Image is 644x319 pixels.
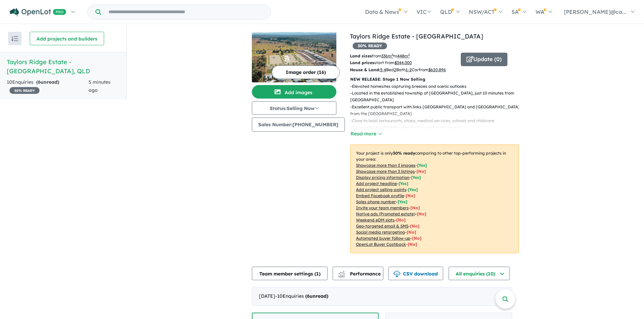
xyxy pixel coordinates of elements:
[350,90,524,104] p: - Located in the established township of [GEOGRAPHIC_DATA], just 10 minutes from [GEOGRAPHIC_DATA]
[410,223,420,229] span: [No]
[395,60,412,65] u: $ 344,000
[408,242,417,247] span: [No]
[408,53,410,57] sup: 2
[356,242,406,247] u: OpenLot Buyer Cashback
[356,199,396,204] u: Sales phone number
[252,32,336,82] img: Taylors Ridge Estate - Walloon
[356,193,404,198] u: Embed Facebook profile
[391,53,393,57] sup: 2
[410,205,420,210] span: [ No ]
[353,43,387,49] span: 30 % READY
[356,163,415,168] u: Showcase more than 3 images
[338,273,345,277] img: bar-chart.svg
[252,85,336,99] button: Add images
[350,104,524,117] p: - Excellent public transport with links [GEOGRAPHIC_DATA] and [GEOGRAPHIC_DATA] from the [GEOGRAP...
[305,293,328,299] strong: ( unread)
[356,223,408,229] u: Geo-targeted email & SMS
[9,87,40,94] span: 30 % READY
[461,53,507,66] button: Update (0)
[89,79,111,93] span: 5 minutes ago
[7,78,89,95] div: 10 Enquir ies
[356,181,397,186] u: Add project headline
[275,293,328,299] span: - 10 Enquir ies
[393,151,415,156] b: 30 % ready
[252,101,336,115] button: Status:Selling Now
[356,217,395,222] u: Weekend eDM slots
[350,67,380,72] b: House & Land:
[350,32,483,40] a: Taylors Ridge Estate - [GEOGRAPHIC_DATA]
[11,36,18,41] img: sort.svg
[449,267,510,280] button: All enquiries (10)
[356,236,410,241] u: Automated buyer follow-up
[356,187,406,192] u: Add project selling-points
[356,175,409,180] u: Display pricing information
[350,53,456,59] p: from
[307,293,310,299] span: 6
[252,117,345,132] button: Sales Number:[PHONE_NUMBER]
[356,230,405,235] u: Social media retargeting
[380,67,386,72] u: 3-4
[350,76,519,83] p: NEW RELEASE: Stage 1 Now Selling
[388,267,443,280] button: CSV download
[350,144,519,253] p: Your project is only comparing to other top-performing projects in your area: - - - - - - - - - -...
[339,271,381,277] span: Performance
[30,32,104,45] button: Add projects and builders
[350,60,374,65] b: Land prices
[10,8,66,17] img: Openlot PRO Logo White
[412,236,422,241] span: [No]
[38,79,41,85] span: 6
[350,130,382,138] button: Read more
[338,271,344,274] img: line-chart.svg
[333,267,383,280] button: Performance
[416,169,426,174] span: [ No ]
[252,287,512,306] div: [DATE]
[356,211,415,216] u: Native ads (Promoted estate)
[350,124,524,131] p: - Surrounded by Neighbourhood parks and green spaces
[350,117,524,124] p: - Close to local restaurants, shops, medical services, schools and childcare
[397,53,410,58] u: 448 m
[394,67,396,72] u: 2
[7,57,120,76] h5: Taylors Ridge Estate - [GEOGRAPHIC_DATA] , QLD
[411,175,421,180] span: [ Yes ]
[252,267,328,280] button: Team member settings (1)
[350,53,372,58] b: Land sizes
[398,199,407,204] span: [ Yes ]
[381,53,393,58] u: 336 m
[564,8,626,15] span: [PERSON_NAME]@ca...
[396,217,406,222] span: [No]
[408,187,418,192] span: [ Yes ]
[102,5,269,19] input: Try estate name, suburb, builder or developer
[407,230,416,235] span: [No]
[417,163,427,168] span: [ Yes ]
[428,67,446,72] u: $ 620,896
[406,67,412,72] u: 1-2
[406,193,415,198] span: [ No ]
[350,83,524,90] p: - Elevated homesites capturing breezes and scenic outlooks
[316,271,319,277] span: 1
[350,67,456,73] p: Bed Bath Car from
[272,65,340,79] button: Image order (16)
[393,271,400,277] img: download icon
[393,53,410,58] span: to
[417,211,426,216] span: [No]
[356,169,415,174] u: Showcase more than 3 listings
[356,205,409,210] u: Invite your team members
[36,79,59,85] strong: ( unread)
[350,59,456,66] p: start from
[399,181,408,186] span: [ Yes ]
